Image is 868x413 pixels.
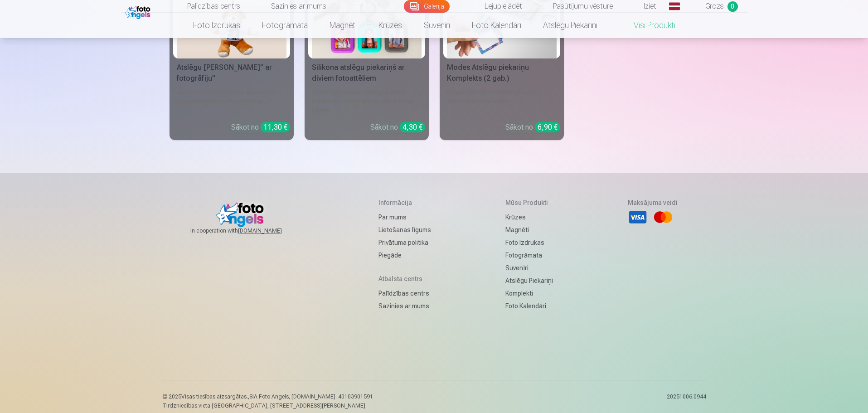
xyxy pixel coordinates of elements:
span: SIA Foto Angels, [DOMAIN_NAME]. 40103901591 [249,394,373,400]
p: 20251006.0944 [667,393,706,409]
a: Palīdzības centrs [378,287,431,300]
a: Krūzes [368,13,413,38]
a: Suvenīri [413,13,461,38]
a: Atslēgu piekariņi [532,13,608,38]
img: /fa1 [125,4,153,19]
a: Foto izdrukas [505,236,553,249]
a: Foto izdrukas [182,13,251,38]
li: Visa [628,207,648,227]
a: Fotogrāmata [251,13,319,38]
div: Modes Atslēgu piekariņu Komplekts (2 gab.) [443,62,560,84]
a: Piegāde [378,249,431,262]
div: Jauks un personalizēts aksesuārs jūsu atslēgām vai mugursomai [173,87,290,115]
div: 4,30 € [400,122,425,132]
div: Silikona atslēgu piekariņš ar diviem fotoattēliem [308,62,425,84]
a: Krūzes [505,211,553,224]
div: 11,30 € [261,122,290,132]
a: [DOMAIN_NAME] [238,227,304,234]
div: Atslēgu [PERSON_NAME]" ar fotogrāfiju" [173,62,290,84]
h5: Mūsu produkti [505,198,553,207]
li: Mastercard [653,207,673,227]
a: Par mums [378,211,431,224]
a: Foto kalendāri [461,13,532,38]
div: Sakārtojiet savas atslēgas stilīgi, izmantojot fotogrāfijas vai kreatīvas bildes [308,87,425,115]
p: Tirdzniecības vieta [GEOGRAPHIC_DATA], [STREET_ADDRESS][PERSON_NAME] [162,402,373,409]
a: Lietošanas līgums [378,224,431,236]
span: Grozs [705,1,724,12]
a: Privātuma politika [378,236,431,249]
div: Sākot no [505,122,560,133]
span: In cooperation with [190,227,304,234]
a: Foto kalendāri [505,300,553,312]
div: 6,90 € [535,122,560,132]
div: Sākot no [370,122,425,133]
a: Magnēti [319,13,368,38]
div: Pievienojiet personisku akcentu savām ikdienas lietām [443,87,560,115]
a: Visi produkti [608,13,686,38]
a: Suvenīri [505,262,553,274]
div: Sākot no [231,122,290,133]
h5: Informācija [378,198,431,207]
span: 0 [727,1,738,12]
a: Sazinies ar mums [378,300,431,312]
h5: Maksājuma veidi [628,198,678,207]
a: Magnēti [505,224,553,236]
a: Komplekti [505,287,553,300]
a: Fotogrāmata [505,249,553,262]
a: Atslēgu piekariņi [505,274,553,287]
h5: Atbalsta centrs [378,274,431,283]
p: © 2025 Visas tiesības aizsargātas. , [162,393,373,400]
